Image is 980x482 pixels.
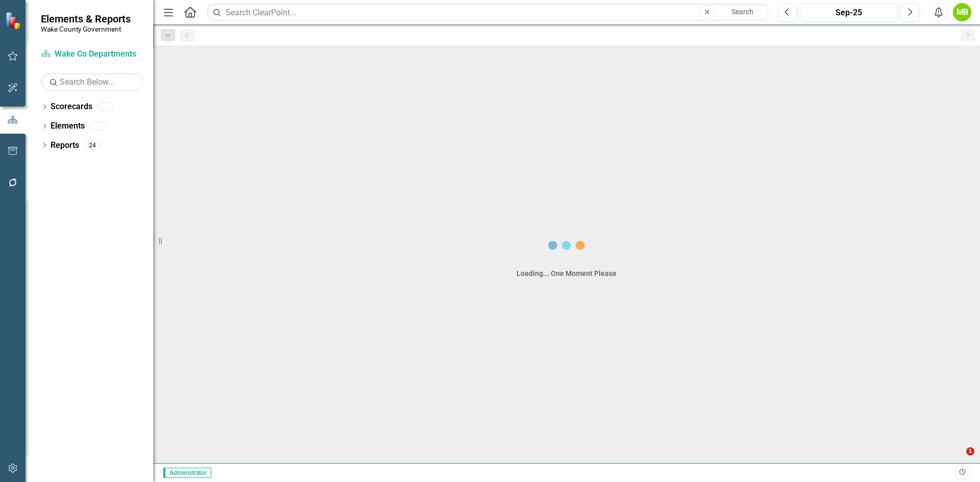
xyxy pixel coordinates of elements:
[51,101,92,113] a: Scorecards
[945,447,970,472] iframe: Intercom live chat
[51,120,85,132] a: Elements
[41,73,143,91] input: Search Below...
[966,447,974,455] span: 1
[800,3,898,21] button: Sep-25
[163,468,211,478] span: Administrator
[41,25,131,33] small: Wake County Government
[953,3,971,21] button: MB
[517,268,617,278] div: Loading... One Moment Please
[51,140,79,151] a: Reports
[41,48,143,60] a: Wake Co Departments
[731,8,753,16] span: Search
[717,5,768,19] button: Search
[84,141,101,149] div: 24
[207,4,770,21] input: Search ClearPoint...
[5,11,23,30] img: ClearPoint Strategy
[41,13,131,25] span: Elements & Reports
[803,7,894,19] div: Sep-25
